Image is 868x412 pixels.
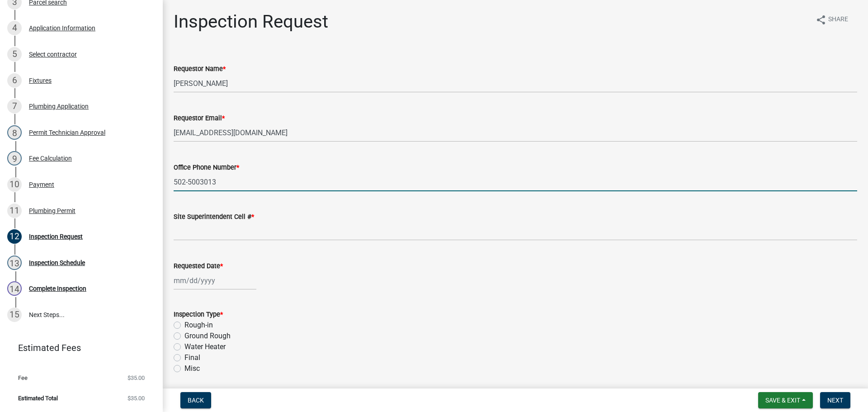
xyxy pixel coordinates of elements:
[7,47,22,62] div: 5
[7,256,22,270] div: 13
[180,392,211,408] button: Back
[7,151,22,166] div: 9
[827,397,843,404] span: Next
[174,263,223,270] label: Requested Date
[184,341,226,352] label: Water Heater
[29,51,77,57] div: Select contractor
[29,233,83,240] div: Inspection Request
[820,392,850,408] button: Next
[808,11,855,28] button: shareShare
[828,14,848,25] span: Share
[174,115,225,122] label: Requestor Email
[174,271,256,290] input: mm/dd/yyyy
[29,129,105,136] div: Permit Technician Approval
[29,208,75,214] div: Plumbing Permit
[18,375,28,381] span: Fee
[29,103,89,109] div: Plumbing Application
[7,177,22,192] div: 10
[29,260,85,266] div: Inspection Schedule
[184,331,231,341] label: Ground Rough
[29,155,72,161] div: Fee Calculation
[7,308,22,322] div: 15
[174,66,226,72] label: Requestor Name
[184,320,213,331] label: Rough-in
[7,99,22,114] div: 7
[7,281,22,296] div: 14
[7,125,22,140] div: 8
[18,395,58,401] span: Estimated Total
[7,21,22,35] div: 4
[7,339,148,357] a: Estimated Fees
[816,14,826,25] i: share
[29,25,95,31] div: Application Information
[184,363,200,374] label: Misc
[127,395,145,401] span: $35.00
[7,73,22,88] div: 6
[174,312,223,318] label: Inspection Type
[29,181,54,188] div: Payment
[174,214,254,220] label: Site Superintendent Cell #
[184,352,200,363] label: Final
[29,285,86,292] div: Complete Inspection
[127,375,145,381] span: $35.00
[174,11,328,33] h1: Inspection Request
[758,392,813,408] button: Save & Exit
[29,77,52,84] div: Fixtures
[765,397,800,404] span: Save & Exit
[174,165,239,171] label: Office Phone Number
[7,229,22,244] div: 12
[188,397,204,404] span: Back
[7,204,22,218] div: 11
